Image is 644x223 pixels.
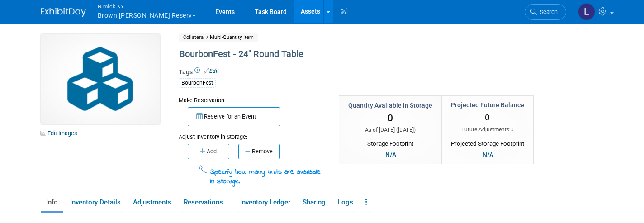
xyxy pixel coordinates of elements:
[525,4,566,20] a: Search
[451,100,524,109] div: Projected Future Balance
[451,126,524,133] div: Future Adjustments:
[176,46,549,62] div: BourbonFest - 24" Round Table
[388,113,393,123] span: 0
[98,1,196,11] span: Nimlok KY
[578,3,595,20] img: Luc Schaefer
[238,144,280,159] button: Remove
[178,195,233,210] a: Reservations
[179,95,325,104] div: Make Reservation:
[332,195,358,210] a: Logs
[210,167,321,187] span: Specify how many units are available in storage.
[41,128,81,139] a: Edit Images
[480,150,496,160] div: N/A
[179,126,325,141] div: Adjust Inventory in Storage:
[65,195,126,210] a: Inventory Details
[511,126,514,133] span: 0
[204,68,219,74] a: Edit
[128,195,176,210] a: Adjustments
[41,195,63,210] a: Info
[485,112,490,123] span: 0
[179,67,549,94] div: Tags
[348,126,432,134] div: As of [DATE] ( )
[348,101,432,110] div: Quantity Available in Storage
[179,33,258,42] span: Collateral / Multi-Quantity Item
[235,195,295,210] a: Inventory Ledger
[297,195,331,210] a: Sharing
[451,137,524,148] div: Projected Storage Footprint
[398,127,414,133] span: [DATE]
[188,144,229,159] button: Add
[537,9,558,15] span: Search
[41,34,160,124] img: Collateral-Icon-2.png
[348,137,432,148] div: Storage Footprint
[188,107,280,126] button: Reserve for an Event
[41,8,86,17] img: ExhibitDay
[383,150,399,160] div: N/A
[179,78,216,88] div: BourbonFest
